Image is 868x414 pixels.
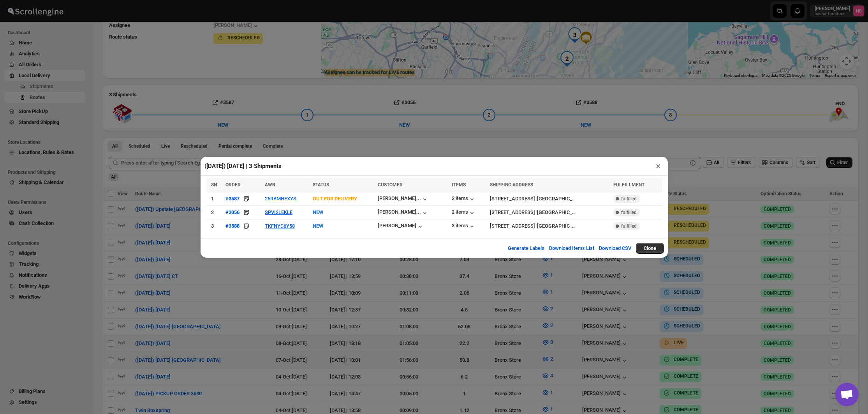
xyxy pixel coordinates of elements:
span: FULFILLMENT [613,182,644,188]
button: × [653,161,664,172]
button: [PERSON_NAME] [378,223,424,230]
span: ORDER [225,182,241,188]
button: 3 items [452,223,476,230]
button: [PERSON_NAME]... [378,209,429,217]
td: 3 [206,219,224,233]
span: SHIPPING ADDRESS [490,182,533,188]
div: [GEOGRAPHIC_DATA] [537,222,578,230]
span: CUSTOMER [378,182,403,188]
div: [STREET_ADDRESS] [490,209,535,216]
td: 1 [206,192,224,205]
span: fulfilled [621,196,637,202]
span: ITEMS [452,182,466,188]
button: Generate Labels [503,241,549,256]
div: | [490,195,609,203]
span: OUT FOR DELIVERY [313,196,357,202]
span: NEW [313,209,323,215]
div: [STREET_ADDRESS] [490,222,535,230]
div: [STREET_ADDRESS] [490,195,535,203]
div: [PERSON_NAME]... [378,209,421,215]
button: #3056 [225,209,239,216]
button: 25RBMHEXYS [265,196,296,202]
div: [PERSON_NAME]... [378,195,421,201]
span: STATUS [313,182,329,188]
div: #3056 [225,209,239,215]
span: AWB [265,182,275,188]
td: 2 [206,205,224,219]
span: NEW [313,223,323,229]
span: fulfilled [621,223,637,229]
h2: ([DATE]) [DATE] | 3 Shipments [204,162,282,170]
div: [GEOGRAPHIC_DATA] [537,195,578,203]
button: Download Items List [544,241,599,256]
button: 2 items [452,195,476,203]
button: SPVI2LEKLE [265,209,292,215]
span: SN [211,182,217,188]
button: #3588 [225,222,239,230]
button: #3587 [225,195,239,203]
button: Download CSV [594,241,636,256]
div: | [490,222,609,230]
button: [PERSON_NAME]... [378,195,429,203]
div: [GEOGRAPHIC_DATA] [537,209,578,216]
div: Open chat [835,383,859,406]
button: Close [636,243,664,254]
div: | [490,209,609,216]
button: TKFNYC6Y58 [265,223,295,229]
div: #3588 [225,223,239,229]
div: #3587 [225,196,239,202]
span: fulfilled [621,209,637,216]
button: 2 items [452,209,476,217]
